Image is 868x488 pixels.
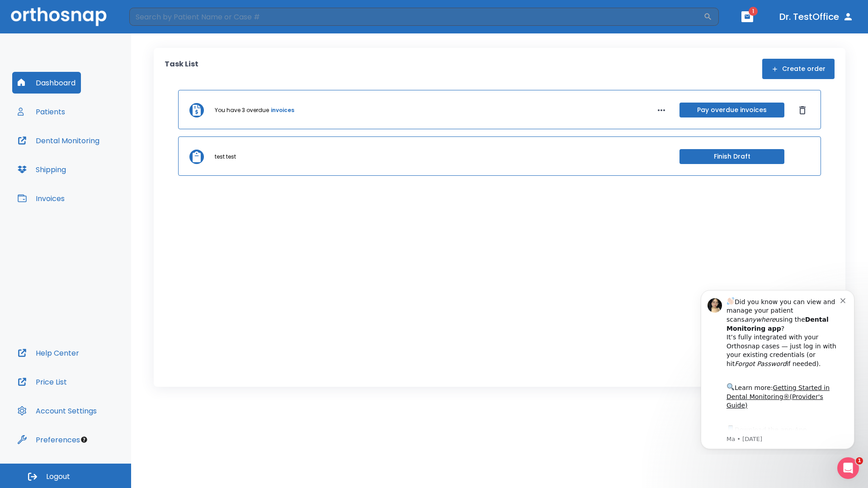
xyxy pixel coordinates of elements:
[39,153,153,161] p: Message from Ma, sent 4w ago
[11,7,107,26] img: Orthosnap
[80,436,88,444] div: Tooltip anchor
[12,101,71,122] button: Patients
[12,342,85,364] button: Help Center
[271,106,294,114] a: invoices
[12,72,81,94] button: Dashboard
[129,8,703,26] input: Search by Patient Name or Case #
[679,149,784,164] button: Finish Draft
[12,371,72,393] button: Price List
[12,159,71,180] button: Shipping
[762,59,835,79] button: Create order
[39,142,153,188] div: Download the app: | ​ Let us know if you need help getting started!
[12,188,70,209] button: Invoices
[153,14,160,21] button: Dismiss notification
[749,7,758,16] span: 1
[679,103,784,117] button: Pay overdue invoices
[12,130,105,151] button: Dental Monitoring
[215,153,236,161] p: test test
[776,9,857,25] button: Dr. TestOffice
[46,472,70,482] span: Logout
[687,282,868,455] iframe: Intercom notifications message
[856,457,863,465] span: 1
[12,429,85,450] button: Preferences
[165,59,198,79] p: Task List
[837,457,859,479] iframe: Intercom live chat
[795,103,810,117] button: Dismiss
[12,400,102,422] button: Account Settings
[215,106,269,114] p: You have 3 overdue
[39,144,120,160] a: App Store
